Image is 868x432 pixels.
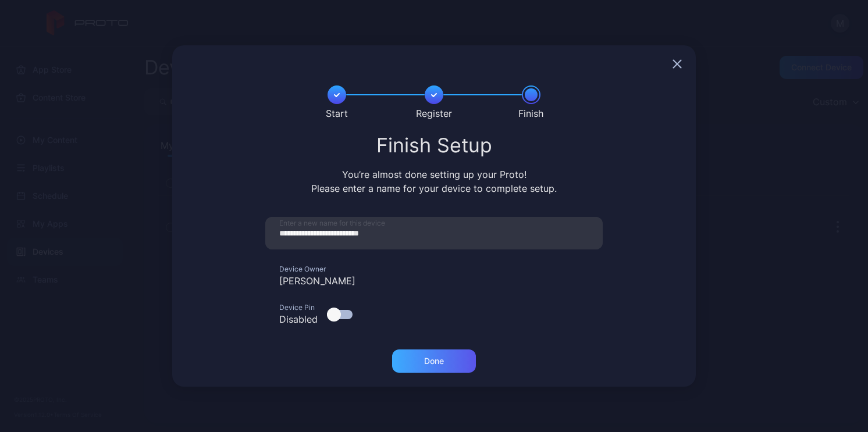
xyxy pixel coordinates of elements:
[265,303,318,312] div: Device Pin
[296,167,572,181] div: You’re almost done setting up your Proto!
[186,135,682,156] div: Finish Setup
[392,349,476,373] button: Done
[416,106,452,120] div: Register
[296,181,572,195] div: Please enter a name for your device to complete setup.
[265,265,603,274] div: Device Owner
[265,312,318,326] div: Disabled
[265,274,603,288] div: [PERSON_NAME]
[424,356,444,366] div: Done
[518,106,543,120] div: Finish
[326,106,348,120] div: Start
[265,217,603,249] input: Enter a new name for this device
